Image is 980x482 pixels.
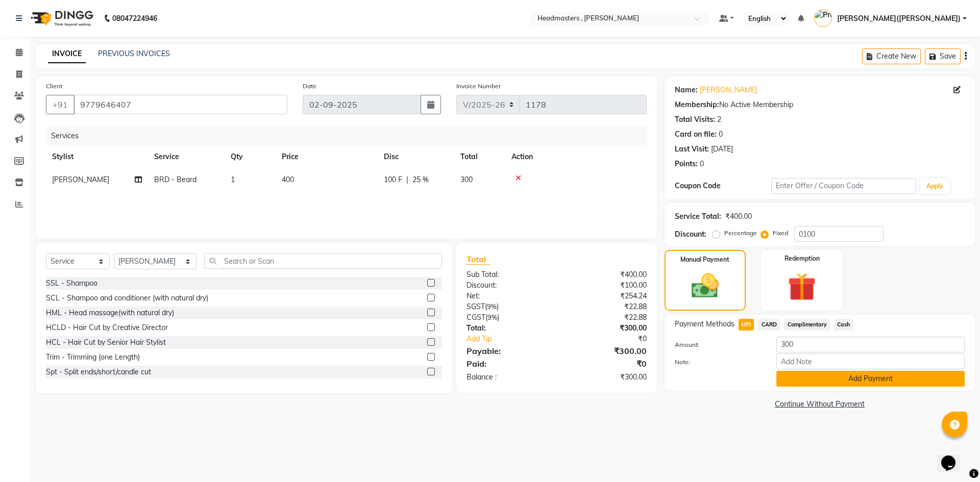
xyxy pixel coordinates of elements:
[46,293,208,303] div: SCL - Shampoo and conditioner (with natural dry)
[148,145,225,168] th: Service
[739,319,754,331] span: UPI
[785,254,820,263] label: Redemption
[412,174,429,185] span: 25 %
[717,114,721,125] div: 2
[459,301,556,312] div: ( )
[711,144,733,155] div: [DATE]
[667,340,769,349] label: Amount:
[46,82,62,91] label: Client
[459,280,556,291] div: Discount:
[675,129,717,140] div: Card on file:
[459,312,556,323] div: ( )
[459,358,556,370] div: Paid:
[303,82,316,91] label: Date
[459,345,556,357] div: Payable:
[47,126,654,145] div: Services
[675,85,698,95] div: Name:
[773,229,788,238] label: Fixed
[771,178,916,194] input: Enter Offer / Coupon Code
[282,175,294,184] span: 400
[675,159,698,169] div: Points:
[675,99,719,110] div: Membership:
[467,254,490,265] span: Total
[378,145,454,168] th: Disc
[937,441,970,472] iframe: chat widget
[725,211,752,222] div: ₹400.00
[920,179,949,194] button: Apply
[758,319,780,331] span: CARD
[46,367,151,377] div: Spt - Split ends/short/candle cut
[814,9,832,27] img: Pramod gupta(shaurya)
[700,159,704,169] div: 0
[862,48,921,64] button: Create New
[52,175,109,184] span: [PERSON_NAME]
[48,45,86,63] a: INVOICE
[46,145,148,168] th: Stylist
[719,129,723,140] div: 0
[556,372,654,383] div: ₹300.00
[675,211,721,222] div: Service Total:
[73,95,287,114] input: Search by Name/Mobile/Email/Code
[556,312,654,323] div: ₹22.88
[26,4,96,33] img: logo
[556,323,654,334] div: ₹300.00
[667,358,769,367] label: Note:
[925,48,961,64] button: Save
[680,255,729,264] label: Manual Payment
[459,372,556,383] div: Balance :
[667,399,973,410] a: Continue Without Payment
[779,269,825,305] img: _gift.svg
[98,49,170,58] a: PREVIOUS INVOICES
[834,319,853,331] span: Cash
[276,145,378,168] th: Price
[556,269,654,280] div: ₹400.00
[487,302,497,311] span: 9%
[505,145,647,168] th: Action
[459,334,573,344] a: Add Tip
[675,144,709,155] div: Last Visit:
[46,308,174,318] div: HML - Head massage(with natural dry)
[46,337,166,348] div: HCL - Hair Cut by Senior Hair Stylist
[231,175,235,184] span: 1
[776,371,965,387] button: Add Payment
[454,145,505,168] th: Total
[675,114,715,125] div: Total Visits:
[154,175,197,184] span: BRD - Beard
[556,280,654,291] div: ₹100.00
[776,337,965,352] input: Amount
[406,174,408,185] span: |
[46,95,75,114] button: +91
[46,278,97,289] div: SSL - Shampoo
[46,352,140,363] div: Trim - Trimming (one Length)
[467,313,485,322] span: CGST
[776,353,965,369] input: Add Note
[784,319,830,331] span: Complimentary
[467,302,485,311] span: SGST
[204,253,442,269] input: Search or Scan
[675,181,771,191] div: Coupon Code
[459,323,556,334] div: Total:
[460,175,473,184] span: 300
[459,291,556,301] div: Net:
[675,319,734,329] span: Payment Methods
[837,13,961,24] span: [PERSON_NAME]([PERSON_NAME])
[225,145,276,168] th: Qty
[459,269,556,280] div: Sub Total:
[675,229,706,240] div: Discount:
[675,99,965,110] div: No Active Membership
[556,301,654,312] div: ₹22.88
[556,291,654,301] div: ₹254.24
[456,82,501,91] label: Invoice Number
[724,229,757,238] label: Percentage
[384,174,402,185] span: 100 F
[487,313,497,321] span: 9%
[112,4,157,33] b: 08047224946
[683,270,727,301] img: _cash.svg
[556,345,654,357] div: ₹300.00
[700,85,757,95] a: [PERSON_NAME]
[556,358,654,370] div: ₹0
[46,322,168,333] div: HCLD - Hair Cut by Creative Director
[573,334,654,344] div: ₹0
